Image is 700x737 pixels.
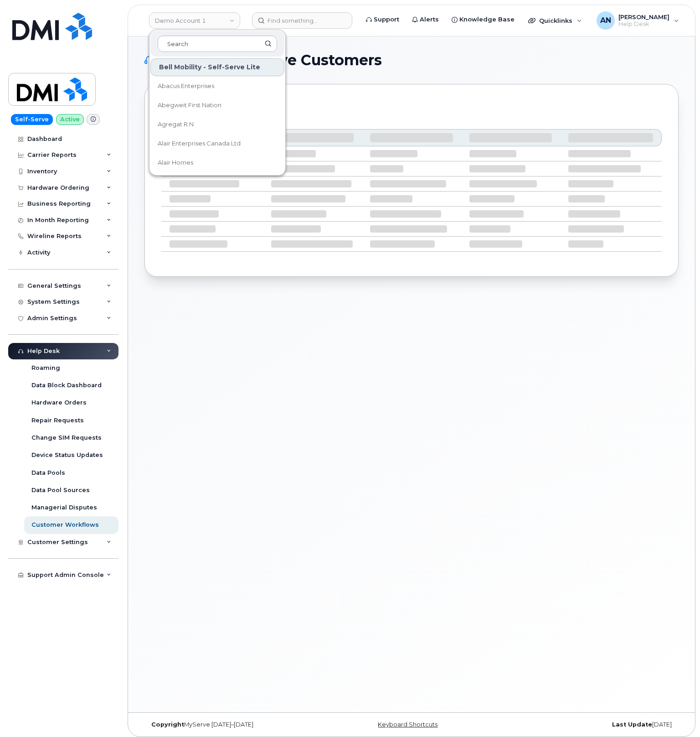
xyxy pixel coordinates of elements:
[612,721,652,728] strong: Last Update
[158,120,194,129] span: Agregat R.N
[150,96,284,114] a: Abegweit First Nation
[150,135,284,153] a: Alair Enterprises Canada Ltd
[158,36,277,52] input: Search
[500,721,679,728] div: [DATE]
[150,58,284,76] div: Bell Mobility - Self-Serve Lite
[150,77,284,95] a: Abacus Enterprises
[150,154,284,172] a: Alair Homes
[158,82,214,91] span: Abacus Enterprises
[378,721,437,728] a: Keyboard Shortcuts
[158,139,241,148] span: Alair Enterprises Canada Ltd
[151,721,184,728] strong: Copyright
[158,101,221,110] span: Abegweit First Nation
[150,115,284,134] a: Agregat R.N
[158,158,193,167] span: Alair Homes
[144,721,323,728] div: MyServe [DATE]–[DATE]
